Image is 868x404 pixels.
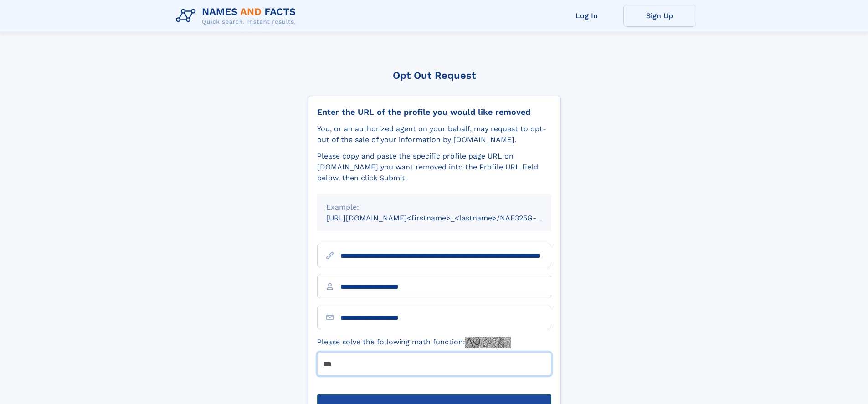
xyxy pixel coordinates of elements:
[550,5,623,27] a: Log In
[317,337,511,348] label: Please solve the following math function:
[317,151,551,184] div: Please copy and paste the specific profile page URL on [DOMAIN_NAME] you want removed into the Pr...
[623,5,696,27] a: Sign Up
[326,214,569,222] small: [URL][DOMAIN_NAME]<firstname>_<lastname>/NAF325G-xxxxxxxx
[172,4,303,28] img: Logo Names and Facts
[317,107,551,117] div: Enter the URL of the profile you would like removed
[317,123,551,145] div: You, or an authorized agent on your behalf, may request to opt-out of the sale of your informatio...
[308,70,561,81] div: Opt Out Request
[326,202,542,213] div: Example:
